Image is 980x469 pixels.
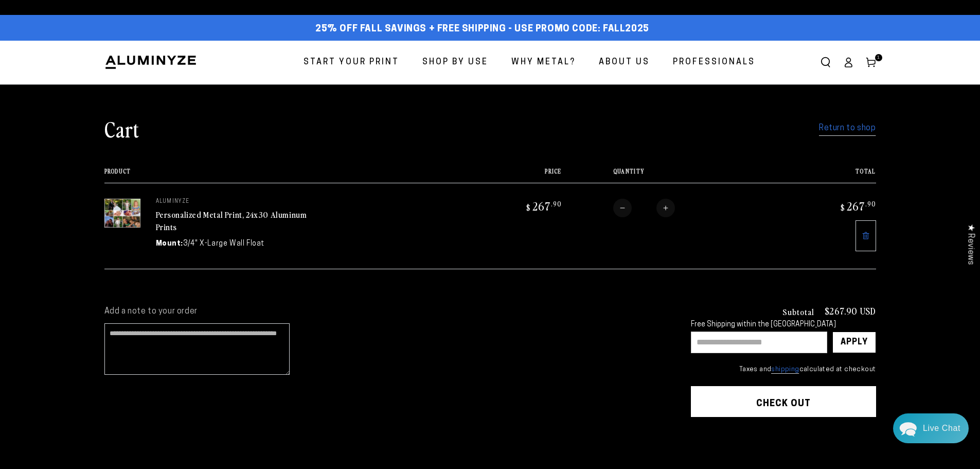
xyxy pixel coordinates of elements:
[839,199,876,213] bdi: 267
[504,49,583,76] a: Why Metal?
[315,24,649,35] span: 25% off FALL Savings + Free Shipping - Use Promo Code: FALL2025
[841,202,845,213] span: $
[156,199,310,205] p: aluminyze
[183,238,264,249] dd: 3/4" X-Large Wall Float
[782,307,814,316] h3: Subtotal
[691,321,876,329] div: Free Shipping within the [GEOGRAPHIC_DATA]
[771,366,799,374] a: shipping
[814,51,837,74] summary: Search our site
[304,55,399,70] span: Start Your Print
[525,199,562,213] bdi: 267
[691,386,876,417] button: Check out
[104,55,197,70] img: Aluminyze
[462,168,561,183] th: Price
[923,413,960,443] div: Contact Us Directly
[665,49,763,76] a: Professionals
[776,168,876,183] th: Total
[511,55,576,70] span: Why Metal?
[856,220,876,251] a: Remove 24"x30" C Rectangle White Matte Aluminyzed Photo
[526,202,531,213] span: $
[819,121,876,136] a: Return to shop
[551,199,562,208] sup: .90
[841,332,868,353] div: Apply
[104,306,670,317] label: Add a note to your order
[591,49,657,76] a: About Us
[562,168,776,183] th: Quantity
[104,115,139,142] h1: Cart
[104,199,140,228] img: 24"x30" C Rectangle White Matte Aluminyzed Photo
[893,413,969,443] div: Chat widget toggle
[691,437,876,460] iframe: PayPal-paypal
[599,55,650,70] span: About Us
[691,364,876,375] small: Taxes and calculated at checkout
[422,55,488,70] span: Shop By Use
[104,168,462,183] th: Product
[632,199,656,217] input: Quantity for Personalized Metal Print, 24x30 Aluminum Prints
[415,49,496,76] a: Shop By Use
[865,199,876,208] sup: .90
[960,216,980,273] div: Click to open Judge.me floating reviews tab
[156,209,307,233] a: Personalized Metal Print, 24x30 Aluminum Prints
[877,54,880,61] span: 1
[673,55,755,70] span: Professionals
[156,238,184,249] dt: Mount:
[825,306,876,316] p: $267.90 USD
[296,49,407,76] a: Start Your Print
